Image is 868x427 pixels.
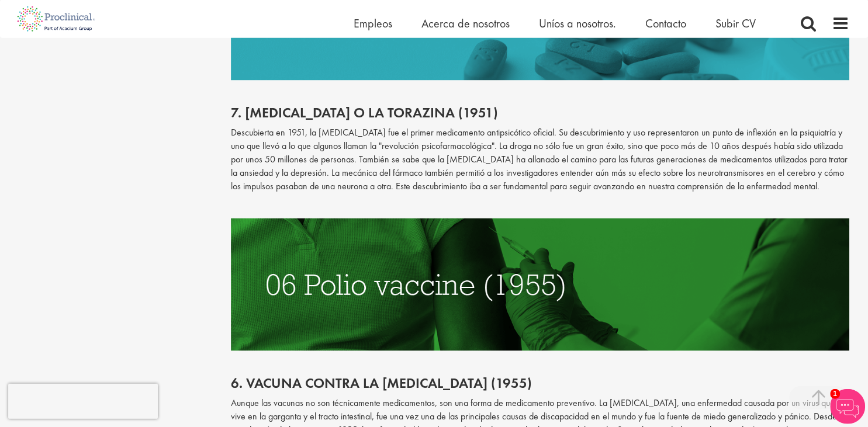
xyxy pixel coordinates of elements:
a: Empleos [354,16,392,31]
img: POLIO VACCINE (1955) [231,218,849,351]
span: 1 [830,389,840,399]
a: Contacto [645,16,686,31]
p: Descubierta en 1951, la [MEDICAL_DATA] fue el primer medicamento antipsicótico oficial. Su descub... [231,127,849,193]
img: Chatbot [830,389,865,424]
h2: 6. Vacuna contra la [MEDICAL_DATA] (1955) [231,376,849,391]
iframe: reCAPTCHA [8,384,158,419]
h2: 7. [MEDICAL_DATA] o la torazina (1951) [231,106,849,121]
a: Uníos a nosotros. [539,16,616,31]
a: Subir CV [715,16,756,31]
a: Acerca de nosotros [421,16,510,31]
